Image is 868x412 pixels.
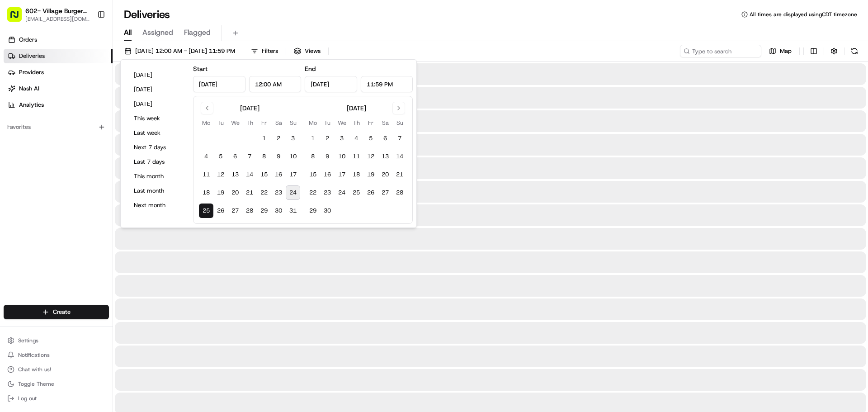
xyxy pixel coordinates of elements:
[240,104,259,113] div: [DATE]
[130,199,184,212] button: Next month
[9,9,27,27] img: Nash
[199,149,213,164] button: 4
[213,167,228,182] button: 12
[392,102,405,114] button: Go to next month
[286,167,300,182] button: 17
[242,167,257,182] button: 14
[320,149,335,164] button: 9
[335,185,349,200] button: 24
[228,204,242,218] button: 27
[271,185,286,200] button: 23
[4,65,113,80] a: Providers
[19,101,44,109] span: Analytics
[392,118,407,128] th: Sunday
[19,68,44,76] span: Providers
[257,204,271,218] button: 29
[9,132,16,139] div: 📗
[750,11,857,18] span: All times are displayed using CDT timezone
[130,141,184,154] button: Next 7 days
[18,395,37,402] span: Log out
[64,153,109,160] a: Powered byPylon
[378,131,392,146] button: 6
[135,47,235,55] span: [DATE] 12:00 AM - [DATE] 11:59 PM
[4,378,109,390] button: Toggle Theme
[228,185,242,200] button: 20
[90,153,109,160] span: Pylon
[19,36,37,44] span: Orders
[392,167,407,182] button: 21
[257,185,271,200] button: 22
[213,149,228,164] button: 5
[242,204,257,218] button: 28
[25,6,90,15] button: 602- Village Burger [PERSON_NAME]
[242,185,257,200] button: 21
[363,185,378,200] button: 26
[193,65,208,73] label: Start
[286,149,300,164] button: 10
[53,308,71,316] span: Create
[320,204,335,218] button: 30
[247,45,282,57] button: Filters
[184,27,211,38] span: Flagged
[765,45,796,57] button: Map
[4,349,109,361] button: Notifications
[130,170,184,183] button: This month
[242,118,257,128] th: Thursday
[349,131,363,146] button: 4
[142,27,173,38] span: Assigned
[349,118,363,128] th: Thursday
[213,185,228,200] button: 19
[286,204,300,218] button: 31
[286,185,300,200] button: 24
[4,363,109,376] button: Chat with us!
[306,149,320,164] button: 8
[9,36,165,51] p: Welcome 👋
[306,185,320,200] button: 22
[305,65,316,73] label: End
[5,128,73,144] a: 📗Knowledge Base
[213,204,228,218] button: 26
[262,47,278,55] span: Filters
[271,204,286,218] button: 30
[25,15,90,23] button: [EMAIL_ADDRESS][DOMAIN_NAME]
[130,127,184,139] button: Last week
[249,76,302,92] input: Time
[18,351,50,359] span: Notifications
[848,45,861,57] button: Refresh
[19,85,39,93] span: Nash AI
[392,149,407,164] button: 14
[290,45,325,57] button: Views
[4,49,113,63] a: Deliveries
[201,102,213,114] button: Go to previous month
[271,118,286,128] th: Saturday
[271,131,286,146] button: 2
[305,76,357,92] input: Date
[306,204,320,218] button: 29
[73,128,149,144] a: 💻API Documentation
[130,98,184,110] button: [DATE]
[4,33,113,47] a: Orders
[4,81,113,96] a: Nash AI
[4,120,109,134] div: Favorites
[228,149,242,164] button: 6
[257,167,271,182] button: 15
[4,392,109,405] button: Log out
[363,149,378,164] button: 12
[193,76,245,92] input: Date
[335,149,349,164] button: 10
[306,167,320,182] button: 15
[306,131,320,146] button: 1
[228,167,242,182] button: 13
[130,112,184,125] button: This week
[31,95,114,103] div: We're available if you need us!
[378,118,392,128] th: Saturday
[392,185,407,200] button: 28
[306,118,320,128] th: Monday
[228,118,242,128] th: Wednesday
[392,131,407,146] button: 7
[335,118,349,128] th: Wednesday
[124,7,170,22] h1: Deliveries
[4,98,113,112] a: Analytics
